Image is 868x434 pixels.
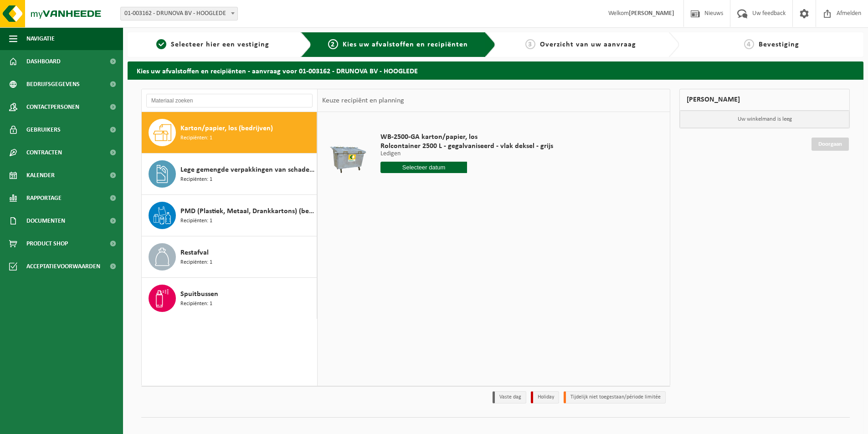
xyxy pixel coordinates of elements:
input: Materiaal zoeken [146,94,313,107]
button: Karton/papier, los (bedrijven) Recipiënten: 1 [142,112,317,153]
span: Recipiënten: 1 [180,134,212,143]
span: PMD (Plastiek, Metaal, Drankkartons) (bedrijven) [180,206,314,217]
span: Karton/papier, los (bedrijven) [180,123,273,134]
span: Product Shop [26,232,68,255]
button: Spuitbussen Recipiënten: 1 [142,278,317,319]
p: Uw winkelmand is leeg [680,111,849,128]
span: Recipiënten: 1 [180,217,212,225]
li: Vaste dag [493,391,526,403]
span: Contracten [26,141,62,164]
span: Recipiënten: 1 [180,300,212,308]
span: 01-003162 - DRUNOVA BV - HOOGLEDE [120,7,238,20]
span: Rapportage [26,187,62,209]
a: Doorgaan [812,138,849,151]
span: Navigatie [26,27,55,50]
span: Contactpersonen [26,96,79,118]
span: 2 [328,39,338,49]
h2: Kies uw afvalstoffen en recipiënten - aanvraag voor 01-003162 - DRUNOVA BV - HOOGLEDE [128,61,863,79]
span: Recipiënten: 1 [180,175,212,184]
span: Spuitbussen [180,289,218,300]
button: Lege gemengde verpakkingen van schadelijke stoffen Recipiënten: 1 [142,153,317,195]
p: Ledigen [380,151,553,157]
button: Restafval Recipiënten: 1 [142,236,317,278]
span: Gebruikers [26,118,61,141]
a: 1Selecteer hier een vestiging [132,39,293,50]
strong: [PERSON_NAME] [629,10,674,17]
span: Bevestiging [759,41,799,48]
span: WB-2500-GA karton/papier, los [380,133,553,142]
button: PMD (Plastiek, Metaal, Drankkartons) (bedrijven) Recipiënten: 1 [142,195,317,236]
div: Keuze recipiënt en planning [318,89,409,112]
span: Acceptatievoorwaarden [26,255,100,278]
span: 1 [156,39,166,49]
li: Tijdelijk niet toegestaan/période limitée [564,391,666,403]
div: [PERSON_NAME] [679,89,850,111]
input: Selecteer datum [380,162,467,173]
span: 01-003162 - DRUNOVA BV - HOOGLEDE [121,7,237,20]
span: Recipiënten: 1 [180,258,212,267]
span: Kalender [26,164,55,187]
span: 4 [744,39,754,49]
span: 3 [525,39,535,49]
span: Selecteer hier een vestiging [171,41,269,48]
span: Overzicht van uw aanvraag [540,41,636,48]
span: Kies uw afvalstoffen en recipiënten [343,41,468,48]
li: Holiday [531,391,559,403]
span: Documenten [26,209,65,232]
span: Lege gemengde verpakkingen van schadelijke stoffen [180,164,314,175]
span: Dashboard [26,50,61,73]
span: Rolcontainer 2500 L - gegalvaniseerd - vlak deksel - grijs [380,142,553,151]
span: Restafval [180,247,209,258]
span: Bedrijfsgegevens [26,73,80,96]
